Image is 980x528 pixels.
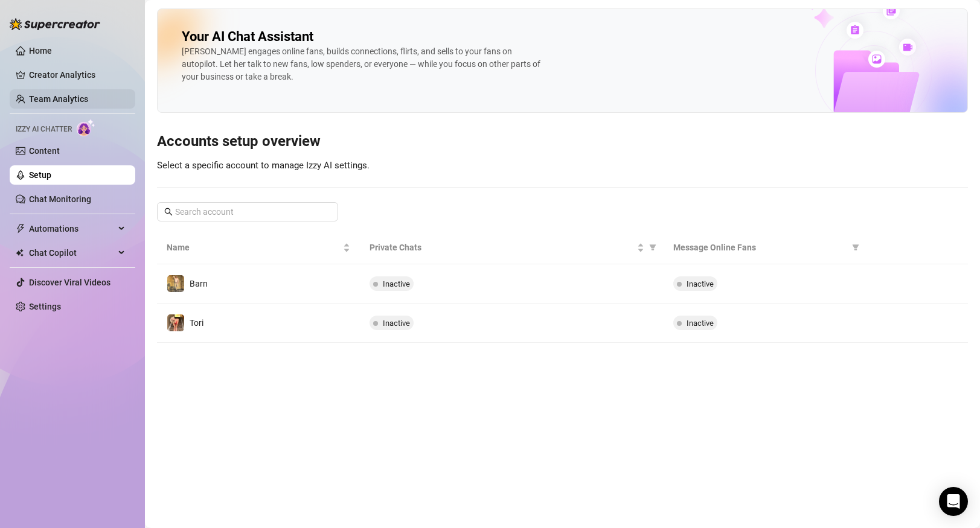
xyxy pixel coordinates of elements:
[77,119,95,136] img: AI Chatter
[29,170,51,180] a: Setup
[383,279,410,288] span: Inactive
[10,18,100,30] img: logo-BBDzfeDw.svg
[157,231,360,264] th: Name
[157,132,968,151] h3: Accounts setup overview
[164,208,173,216] span: search
[182,45,544,83] div: [PERSON_NAME] engages online fans, builds connections, flirts, and sells to your fans on autopilo...
[383,319,410,328] span: Inactive
[370,241,635,254] span: Private Chats
[16,224,25,234] span: thunderbolt
[167,314,184,331] img: Tori
[16,249,24,257] img: Chat Copilot
[190,279,208,288] span: Barn
[29,302,61,311] a: Settings
[29,278,110,287] a: Discover Viral Videos
[673,241,847,254] span: Message Online Fans
[29,243,115,262] span: Chat Copilot
[649,244,656,251] span: filter
[167,241,341,254] span: Name
[850,238,862,256] span: filter
[882,319,890,327] span: right
[29,146,60,156] a: Content
[852,244,859,251] span: filter
[182,28,313,45] h2: Your AI Chat Assistant
[876,274,895,293] button: right
[687,319,714,328] span: Inactive
[29,65,126,84] a: Creator Analytics
[29,219,115,238] span: Automations
[939,487,968,516] div: Open Intercom Messenger
[29,194,91,204] a: Chat Monitoring
[157,160,370,171] span: Select a specific account to manage Izzy AI settings.
[876,313,895,332] button: right
[29,46,52,56] a: Home
[882,279,890,288] span: right
[175,205,321,218] input: Search account
[190,318,203,328] span: Tori
[167,275,184,292] img: Barn
[29,94,88,104] a: Team Analytics
[647,238,659,256] span: filter
[687,279,714,288] span: Inactive
[360,231,664,264] th: Private Chats
[16,124,72,135] span: Izzy AI Chatter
